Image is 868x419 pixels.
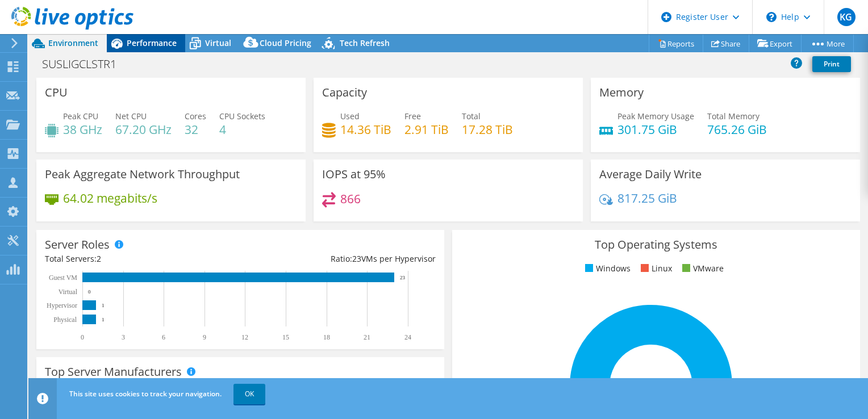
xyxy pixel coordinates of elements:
h4: 32 [185,123,206,136]
h4: 17.28 TiB [462,123,513,136]
h4: 64.02 megabits/s [63,192,157,204]
h4: 38 GHz [63,123,102,136]
text: 15 [282,333,289,341]
a: OK [233,384,265,404]
h4: 866 [340,192,361,205]
a: Export [749,35,802,52]
h4: 765.26 GiB [707,123,767,136]
h3: Server Roles [45,238,110,251]
h4: 4 [219,123,265,136]
li: Windows [582,262,631,275]
h3: IOPS at 95% [322,168,386,181]
h3: Average Daily Write [599,168,702,181]
text: Hypervisor [47,301,77,309]
text: Guest VM [49,274,77,282]
span: Net CPU [115,111,147,121]
li: VMware [679,262,724,275]
h4: 2.91 TiB [404,123,449,136]
h3: Capacity [322,86,367,99]
span: Performance [127,37,177,48]
div: Ratio: VMs per Hypervisor [240,253,436,265]
text: 18 [323,333,330,341]
h4: 67.20 GHz [115,123,172,136]
h4: 301.75 GiB [617,123,694,136]
h4: 14.36 TiB [340,123,391,136]
h1: SUSLIGCLSTR1 [37,58,134,70]
text: 0 [81,333,84,341]
text: 0 [88,289,91,295]
text: Virtual [59,288,78,296]
span: Tech Refresh [340,37,390,48]
h4: 817.25 GiB [617,192,677,204]
text: Physical [53,316,77,324]
a: More [801,35,854,52]
h3: Memory [599,86,644,99]
text: 3 [122,333,125,341]
span: Total Memory [707,111,759,121]
span: Environment [48,37,98,48]
text: 23 [400,275,406,280]
a: Share [703,35,749,52]
span: Free [404,111,421,121]
span: Peak Memory Usage [617,111,694,121]
text: 21 [364,333,370,341]
span: Cores [185,111,206,121]
svg: \n [766,12,777,22]
text: 9 [203,333,206,341]
span: This site uses cookies to track your navigation. [69,389,222,399]
span: Virtual [205,37,231,48]
text: 1 [102,303,105,308]
h3: Top Operating Systems [461,238,852,251]
text: 1 [102,317,105,322]
span: 2 [97,253,101,264]
span: Peak CPU [63,111,98,121]
text: 12 [241,333,248,341]
div: Total Servers: [45,253,240,265]
span: Cloud Pricing [260,37,311,48]
span: KG [837,8,856,26]
h3: CPU [45,86,68,99]
a: Reports [649,35,703,52]
li: Linux [638,262,672,275]
text: 24 [404,333,411,341]
text: 6 [162,333,165,341]
a: Print [812,56,851,72]
span: 23 [352,253,361,264]
span: Total [462,111,481,121]
h3: Peak Aggregate Network Throughput [45,168,240,181]
h3: Top Server Manufacturers [45,366,182,378]
span: CPU Sockets [219,111,265,121]
span: Used [340,111,360,121]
